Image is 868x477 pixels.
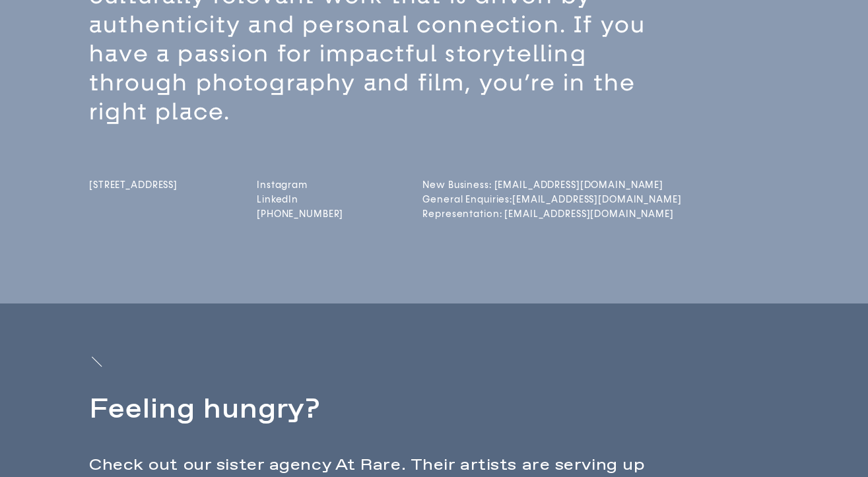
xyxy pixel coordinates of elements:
[89,391,675,430] h2: Feeling hungry?
[89,179,178,191] span: [STREET_ADDRESS]
[422,208,527,220] a: Representation: [EMAIL_ADDRESS][DOMAIN_NAME]
[257,179,343,191] a: Instagram
[422,194,527,205] a: General Enquiries:[EMAIL_ADDRESS][DOMAIN_NAME]
[257,194,343,205] a: LinkedIn
[257,208,343,220] a: [PHONE_NUMBER]
[422,179,527,191] a: New Business: [EMAIL_ADDRESS][DOMAIN_NAME]
[89,179,178,223] a: [STREET_ADDRESS]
